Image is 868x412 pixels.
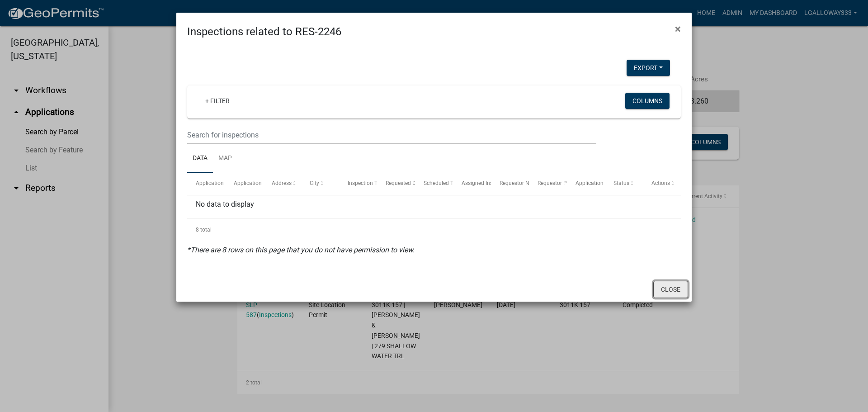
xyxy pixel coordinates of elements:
datatable-header-cell: Application [187,173,225,194]
a: + Filter [198,93,237,109]
span: Assigned Inspector [462,180,508,186]
datatable-header-cell: Assigned Inspector [453,173,491,194]
span: Application Type [234,180,275,186]
span: Application Description [576,180,632,186]
datatable-header-cell: Status [605,173,643,194]
datatable-header-cell: Scheduled Time [415,173,453,194]
h4: Inspections related to RES-2246 [187,24,341,40]
button: Close [653,281,688,298]
span: Address [272,180,292,186]
button: Close [668,16,688,42]
span: Requested Date [386,180,424,186]
datatable-header-cell: Requestor Name [491,173,529,194]
span: Actions [651,180,670,186]
datatable-header-cell: Actions [643,173,681,194]
span: Status [613,180,629,186]
datatable-header-cell: Inspection Type [339,173,377,194]
datatable-header-cell: Address [263,173,301,194]
span: Requestor Phone [538,180,579,186]
a: Data [187,144,213,173]
input: Search for inspections [187,126,596,144]
a: Map [213,144,237,173]
div: No data to display [187,195,681,218]
span: × [675,23,681,35]
datatable-header-cell: Application Description [567,173,605,194]
i: *There are 8 rows on this page that you do not have permission to view. [187,246,415,254]
div: 8 total [187,218,681,241]
button: Columns [625,93,670,109]
datatable-header-cell: Requested Date [377,173,415,194]
span: Requestor Name [500,180,540,186]
datatable-header-cell: City [301,173,339,194]
span: Scheduled Time [424,180,462,186]
datatable-header-cell: Requestor Phone [529,173,567,194]
datatable-header-cell: Application Type [225,173,263,194]
span: City [310,180,319,186]
span: Inspection Type [348,180,386,186]
span: Application [196,180,224,186]
button: Export [627,60,670,76]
